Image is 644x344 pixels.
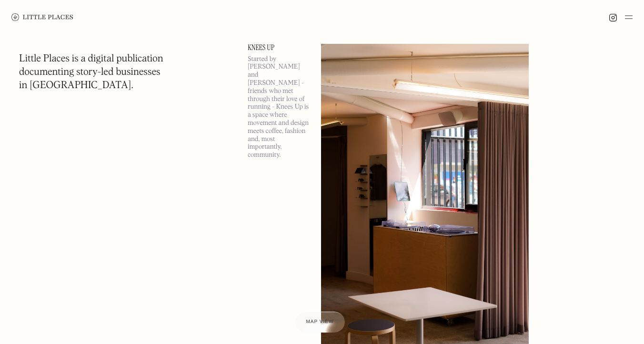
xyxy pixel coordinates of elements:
a: Knees Up [248,44,310,51]
h1: Little Places is a digital publication documenting story-led businesses in [GEOGRAPHIC_DATA]. [19,52,163,92]
p: Started by [PERSON_NAME] and [PERSON_NAME] - friends who met through their love of running - Knee... [248,55,310,159]
span: Map view [306,319,334,324]
img: Knees Up [321,44,529,344]
a: Map view [295,312,345,333]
